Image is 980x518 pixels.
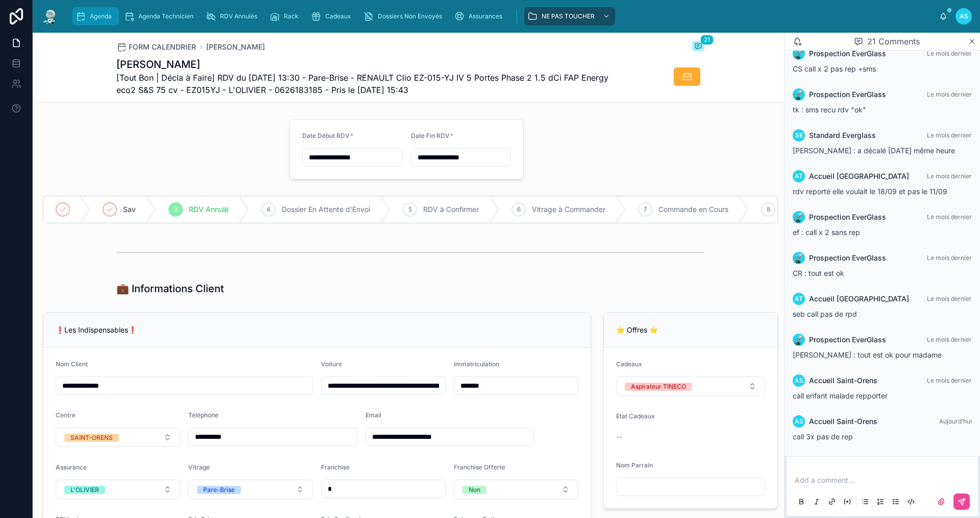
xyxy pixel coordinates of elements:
span: SE [795,131,803,139]
span: Le mois dernier [927,172,972,180]
span: Prospection EverGlass [809,49,886,59]
span: Agenda Technicien [138,12,193,20]
span: Assurances [469,12,502,20]
div: scrollable content [67,5,939,28]
span: AS [960,12,968,20]
span: call 3x pas de rep [793,432,853,441]
span: Voiture [321,360,342,368]
span: Dossier En Attente d'Envoi [282,204,370,215]
a: Cadeaux [308,7,358,26]
span: Accueil [GEOGRAPHIC_DATA] [809,294,909,304]
a: Assurances [451,7,509,26]
span: Nom Client [56,360,88,368]
span: Prospection EverGlass [809,212,886,222]
span: RDV à Confirmer [423,204,479,215]
span: Email [365,411,381,419]
button: Select Button [56,480,180,499]
span: Vitrage [188,463,210,471]
span: RDV Annulés [220,12,257,20]
span: Date Début RDV [302,132,350,139]
span: [PERSON_NAME] : tout est ok pour madame [793,350,942,359]
span: Le mois dernier [927,295,972,302]
span: Etat Cadeaux [616,412,655,420]
span: Assurance [56,463,87,471]
div: Aspirateur TINECO [631,383,686,391]
button: Select Button [56,428,180,447]
span: -- [616,432,622,442]
span: AT [795,295,803,303]
span: Prospection EverGlass [809,253,886,263]
span: Sav [123,204,136,215]
span: 4 [266,205,271,214]
a: FORM CALENDRIER [116,42,196,52]
span: Prospection EverGlass [809,89,886,100]
span: [Tout Bon | Décla à Faire] RDV du [DATE] 13:30 - Pare-Brise - RENAULT Clio EZ-015-YJ IV 5 Portes ... [116,72,628,96]
span: Cadeaux [616,360,642,368]
button: Select Button [616,376,765,396]
span: 21 [700,35,714,45]
button: 21 [692,41,704,53]
span: Centre [56,411,76,419]
span: Le mois dernier [927,376,972,384]
a: RDV Annulés [203,7,264,26]
span: Immatriculation [454,360,499,368]
span: [PERSON_NAME] : a décalé [DATE] même heure [793,146,955,155]
h1: [PERSON_NAME] [116,57,628,72]
span: seb call pas de rpd [793,310,857,318]
span: 5 [408,205,412,214]
span: 21 Comments [867,35,920,48]
span: 3 [174,205,178,214]
a: Agenda [72,7,119,26]
div: Non [469,486,480,494]
span: Franchise Offerte [454,463,505,471]
span: Nom Parrain [616,461,653,469]
span: AS [795,417,803,426]
div: L'OLIVIER [70,486,99,494]
span: RDV Annulé [189,204,229,215]
span: Commande en Cours [658,204,728,215]
span: 6 [517,205,521,214]
span: Dossiers Non Envoyés [378,12,442,20]
span: Accueil Saint-Orens [809,375,877,386]
span: Téléphone [188,411,218,419]
span: NE PAS TOUCHER [542,12,595,20]
span: CS call x 2 pas rep +sms [793,64,876,73]
a: NE PAS TOUCHER [524,7,615,26]
span: Standard Everglass [809,130,876,140]
a: Dossiers Non Envoyés [360,7,449,26]
span: ⭐ Offres ⭐ [616,325,658,334]
span: Le mois dernier [927,131,972,139]
button: Select Button [188,480,313,499]
span: Le mois dernier [927,213,972,221]
span: AT [795,172,803,180]
button: Select Button [454,480,578,499]
span: ❗Les Indispensables❗ [56,325,137,334]
span: 7 [644,205,647,214]
span: ef : call x 2 sans rep [793,228,860,237]
span: Accueil Saint-Orens [809,416,877,427]
span: Prospection EverGlass [809,335,886,345]
h1: 💼 Informations Client [116,281,224,296]
a: [PERSON_NAME] [206,42,265,52]
span: FORM CALENDRIER [129,42,196,52]
span: call enfant malade repporter [793,391,888,400]
span: Vitrage à Commander [532,204,605,215]
span: Franchise [321,463,350,471]
div: SAINT-ORENS [70,434,113,442]
span: rdv reporté elle voulait le 18/09 et pas le 11/09 [793,187,947,196]
span: CR : tout est ok [793,269,844,277]
span: 8 [767,205,770,214]
span: Agenda [90,12,112,20]
span: Rack [284,12,299,20]
span: AS [795,376,803,385]
span: Le mois dernier [927,336,972,343]
span: Aujourd’hui [939,417,972,425]
div: Pare-Brise [203,486,235,494]
img: App logo [41,8,59,25]
span: Date Fin RDV [411,132,450,139]
span: Le mois dernier [927,90,972,98]
a: Rack [266,7,306,26]
span: Le mois dernier [927,254,972,262]
span: tk : sms recu rdv "ok" [793,105,866,114]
